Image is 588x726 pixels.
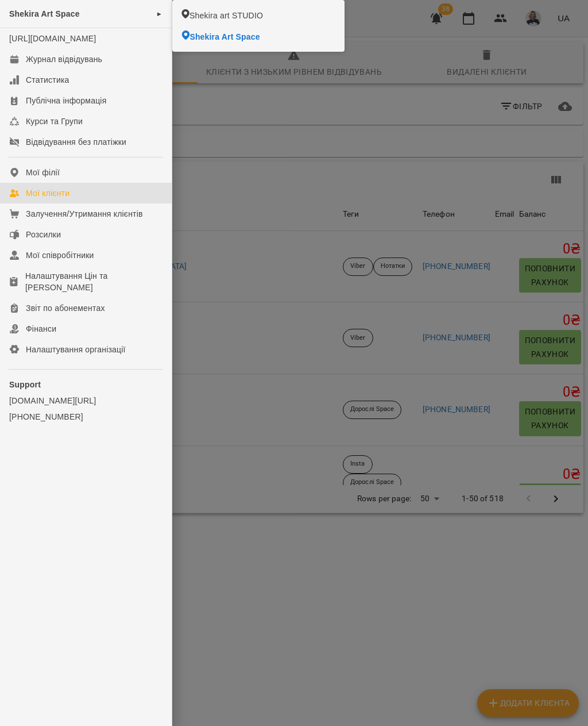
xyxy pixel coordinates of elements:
[156,9,163,18] span: ►
[26,208,143,220] div: Залучення/Утримання клієнтів
[25,270,163,293] div: Налаштування Цін та [PERSON_NAME]
[26,344,126,355] div: Налаштування організації
[26,74,69,86] div: Статистика
[26,302,105,314] div: Звіт по абонементах
[189,31,260,43] span: Shekira Art Space
[9,411,163,422] a: [PHONE_NUMBER]
[26,187,69,199] div: Мої клієнти
[26,229,61,240] div: Розсилки
[26,95,106,106] div: Публічна інформація
[189,10,263,21] span: Shekira art STUDIO
[26,323,56,335] div: Фінанси
[26,53,102,65] div: Журнал відвідувань
[26,249,94,261] div: Мої співробітники
[9,395,163,406] a: [DOMAIN_NAME][URL]
[26,136,126,148] div: Відвідування без платіжки
[26,167,60,178] div: Мої філії
[26,116,83,127] div: Курси та Групи
[9,379,163,390] p: Support
[9,9,80,18] span: Shekira Art Space
[9,34,96,43] a: [URL][DOMAIN_NAME]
